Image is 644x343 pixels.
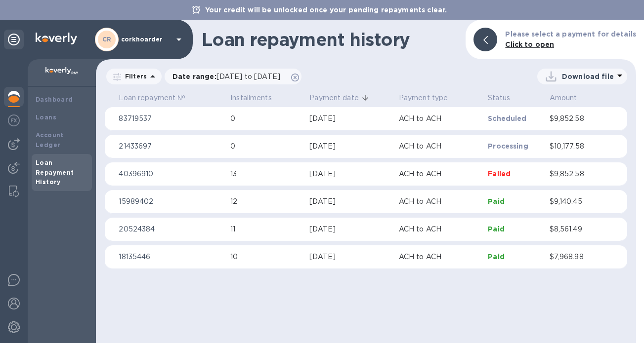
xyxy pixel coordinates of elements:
[230,93,285,103] span: Installments
[119,93,185,103] p: Loan repayment №
[550,141,603,152] p: $10,177.58
[230,224,301,234] p: 11
[230,169,301,179] p: 13
[562,72,614,81] p: Download file
[399,141,480,152] p: ACH to ACH
[119,141,222,152] p: 21433697
[399,93,461,103] span: Payment type
[550,93,590,103] span: Amount
[309,224,390,234] div: [DATE]
[119,196,222,207] p: 15989402
[102,36,112,43] b: CR
[119,169,222,179] p: 40396910
[399,224,480,234] p: ACH to ACH
[309,196,390,207] div: [DATE]
[505,40,554,48] b: Click to open
[399,93,448,103] p: Payment type
[399,114,480,124] p: ACH to ACH
[488,252,541,262] p: Paid
[205,6,447,14] b: Your credit will be unlocked once your pending repayments clear.
[121,36,171,43] p: corkhoarder
[165,69,301,84] div: Date range:[DATE] to [DATE]
[4,30,24,49] div: Unpin categories
[488,93,523,103] span: Status
[230,114,301,124] p: 0
[216,73,280,80] span: [DATE] to [DATE]
[550,114,603,124] p: $9,852.58
[399,252,480,262] p: ACH to ACH
[505,30,636,38] b: Please select a payment for details
[121,72,147,80] p: Filters
[119,114,222,124] p: 83719537
[399,169,480,179] p: ACH to ACH
[488,141,541,151] p: Processing
[488,93,510,103] p: Status
[119,224,222,234] p: 20524384
[399,196,480,207] p: ACH to ACH
[550,224,603,234] p: $8,561.49
[36,96,73,103] b: Dashboard
[230,252,301,262] p: 10
[119,93,198,103] span: Loan repayment №
[550,93,577,103] p: Amount
[309,252,390,262] div: [DATE]
[172,72,285,81] p: Date range :
[488,196,541,206] p: Paid
[36,159,74,186] b: Loan Repayment History
[202,29,458,50] h1: Loan repayment history
[309,93,372,103] span: Payment date
[309,114,390,124] div: [DATE]
[309,169,390,179] div: [DATE]
[230,93,272,103] p: Installments
[309,141,390,152] div: [DATE]
[8,114,20,126] img: Foreign exchange
[36,33,77,44] img: Logo
[230,196,301,207] p: 12
[550,169,603,179] p: $9,852.58
[550,252,603,262] p: $7,968.98
[309,93,359,103] p: Payment date
[230,141,301,152] p: 0
[550,196,603,207] p: $9,140.45
[488,114,541,123] p: Scheduled
[119,252,222,262] p: 18135446
[36,114,56,121] b: Loans
[488,224,541,234] p: Paid
[36,131,64,149] b: Account Ledger
[488,169,541,179] p: Failed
